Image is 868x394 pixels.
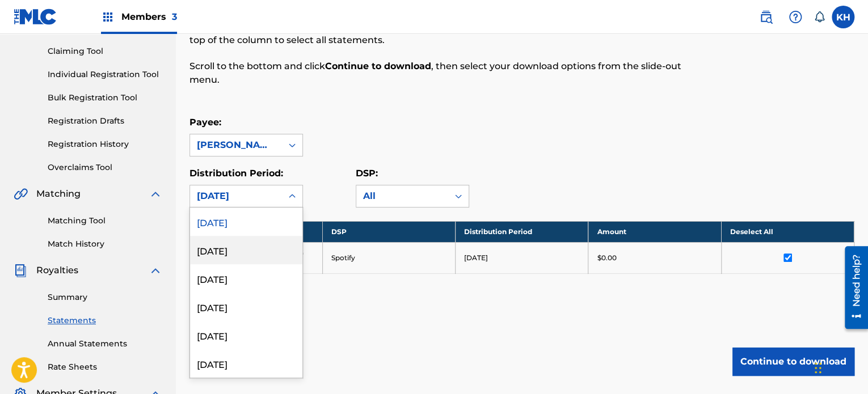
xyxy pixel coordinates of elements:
a: Statements [48,315,162,327]
div: Drag [815,351,821,385]
img: Top Rightsholders [101,10,115,24]
div: [DATE] [190,321,302,349]
p: $0.00 [597,253,616,263]
a: Registration Drafts [48,115,162,127]
label: Distribution Period: [189,168,283,179]
th: Distribution Period [456,221,588,242]
img: help [789,10,802,24]
label: Payee: [189,117,221,128]
p: Scroll to the bottom and click , then select your download options from the slide-out menu. [189,60,701,87]
a: Matching Tool [48,215,162,227]
iframe: Resource Center [836,242,868,333]
div: [DATE] [190,293,302,321]
a: Match History [48,238,162,250]
a: Claiming Tool [48,45,162,57]
div: [DATE] [197,189,275,203]
img: search [759,10,773,24]
a: Summary [48,291,162,303]
img: Royalties [14,264,27,277]
img: expand [149,187,162,201]
a: Overclaims Tool [48,162,162,173]
th: DSP [322,221,455,242]
span: 3 [172,11,177,22]
div: [DATE] [190,236,302,264]
div: All [363,189,441,203]
td: [DATE] [456,242,588,273]
a: Individual Registration Tool [48,69,162,81]
img: MLC Logo [14,9,57,25]
div: [PERSON_NAME] PUBLISHING CO [197,138,275,152]
td: Spotify [322,242,455,273]
button: Continue to download [732,348,854,376]
label: DSP: [356,168,378,179]
strong: Continue to download [325,61,431,71]
a: Registration History [48,138,162,150]
th: Deselect All [721,221,854,242]
span: Matching [36,187,81,201]
div: Notifications [814,11,825,23]
div: [DATE] [190,207,302,236]
div: [DATE] [190,349,302,378]
div: [DATE] [190,264,302,293]
img: Matching [14,187,28,201]
img: expand [149,264,162,277]
div: Help [784,6,807,28]
th: Amount [588,221,721,242]
a: Annual Statements [48,338,162,350]
div: User Menu [832,6,854,28]
a: Rate Sheets [48,361,162,373]
iframe: Chat Widget [811,340,868,394]
span: Members [121,10,177,23]
a: Bulk Registration Tool [48,92,162,104]
span: Royalties [36,264,78,277]
a: Public Search [755,6,777,28]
